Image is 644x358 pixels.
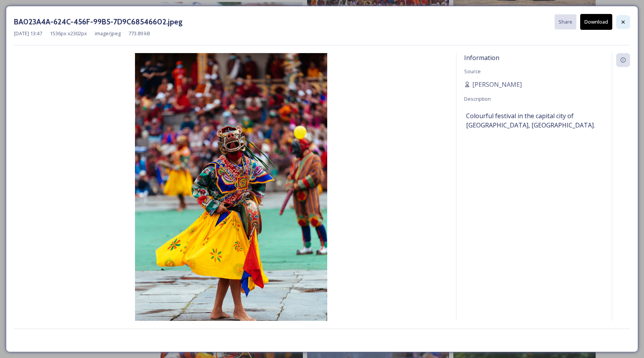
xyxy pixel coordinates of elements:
[50,30,87,37] span: 1536 px x 2302 px
[128,30,150,37] span: 773.89 kB
[14,16,183,28] h3: BA023A4A-624C-456F-99B5-7D9C68546602.jpeg
[466,111,602,130] span: Colourful festival in the capital city of [GEOGRAPHIC_DATA], [GEOGRAPHIC_DATA].
[14,30,42,37] span: [DATE] 13:47
[464,53,499,62] span: Information
[472,80,522,89] span: [PERSON_NAME]
[464,95,491,102] span: Description
[95,30,121,37] span: image/jpeg
[580,14,612,30] button: Download
[555,14,576,29] button: Share
[464,68,481,75] span: Source
[14,53,448,341] img: BA023A4A-624C-456F-99B5-7D9C68546602.jpeg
